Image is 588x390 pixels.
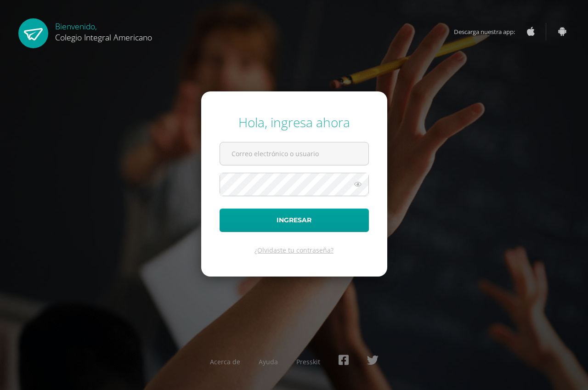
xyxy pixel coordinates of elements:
a: ¿Olvidaste tu contraseña? [254,246,334,254]
a: Acerca de [210,357,240,366]
a: Presskit [296,357,320,366]
span: Colegio Integral Americano [55,32,152,43]
span: Descarga nuestra app: [454,23,524,40]
div: Bienvenido, [55,18,152,43]
a: Ayuda [259,357,278,366]
button: Ingresar [220,209,369,232]
div: Hola, ingresa ahora [220,113,369,131]
input: Correo electrónico o usuario [220,142,368,165]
